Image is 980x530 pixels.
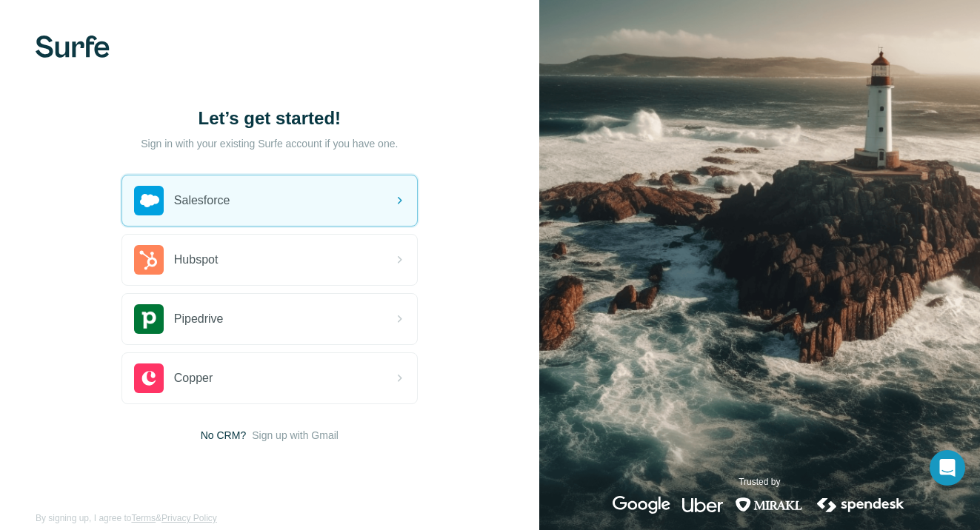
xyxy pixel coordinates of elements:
img: Surfe's logo [36,36,110,58]
button: Sign up with Gmail [252,428,339,443]
a: Privacy Policy [161,513,217,523]
img: hubspot's logo [134,245,164,275]
span: No CRM? [201,428,246,443]
p: Sign in with your existing Surfe account if you have one. [141,136,398,151]
a: Terms [131,513,156,523]
img: mirakl's logo [735,496,803,514]
p: Trusted by [739,475,780,489]
span: Hubspot [174,251,219,269]
img: salesforce's logo [134,186,164,215]
span: Pipedrive [174,310,224,328]
img: copper's logo [134,363,164,393]
img: uber's logo [682,496,723,514]
img: spendesk's logo [815,496,907,514]
img: pipedrive's logo [134,304,164,334]
span: Copper [174,369,213,387]
img: google's logo [613,496,670,514]
span: By signing up, I agree to & [36,511,217,525]
h1: Let’s get started! [121,107,418,130]
span: Salesforce [174,192,230,209]
div: Open Intercom Messenger [930,450,965,486]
